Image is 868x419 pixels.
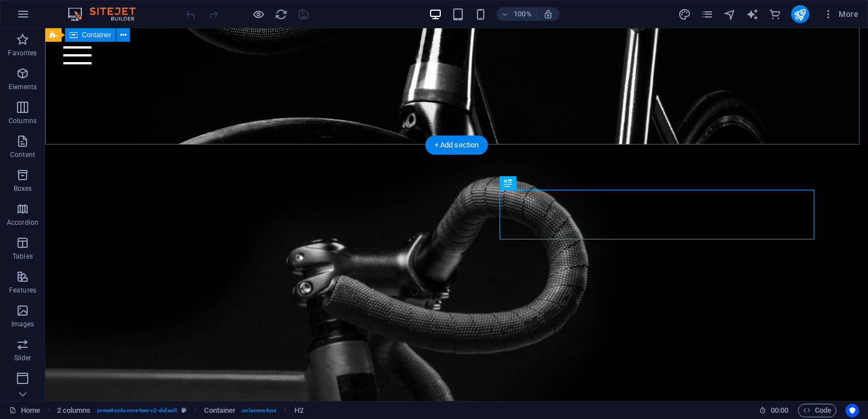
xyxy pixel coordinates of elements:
[543,9,553,19] i: On resize automatically adjust zoom level to fit chosen device.
[95,404,177,417] span: . preset-columns-two-v2-default
[65,7,150,21] img: Editor Logo
[845,404,859,417] button: Usercentrics
[274,7,288,21] button: reload
[701,7,714,21] button: pages
[803,404,831,417] span: Code
[57,404,303,417] nav: breadcrumb
[240,404,276,417] span: . columns-box
[426,136,488,155] div: + Add section
[8,49,37,58] p: Favorites
[746,8,759,21] i: AI Writer
[294,404,303,417] span: Click to select. Double-click to edit
[678,8,691,21] i: Design (Ctrl+Alt+Y)
[14,184,32,193] p: Boxes
[779,406,780,414] span: :
[746,7,759,21] button: text_generator
[14,353,32,363] p: Slider
[181,407,186,413] i: This element is a customizable preset
[514,7,532,21] h6: 100%
[759,404,789,417] h6: Session time
[771,404,788,417] span: 00 00
[57,404,91,417] span: Click to select. Double-click to edit
[701,8,714,21] i: Pages (Ctrl+Alt+S)
[12,252,33,261] p: Tables
[275,8,288,21] i: Reload page
[791,5,809,23] button: publish
[9,404,40,417] a: Click to cancel selection. Double-click to open Pages
[497,7,537,21] button: 100%
[823,8,858,20] span: More
[11,320,34,329] p: Images
[818,5,863,23] button: More
[678,7,692,21] button: design
[9,286,36,295] p: Features
[769,7,782,21] button: commerce
[251,7,265,21] button: Click here to leave preview mode and continue editing
[8,116,37,125] p: Columns
[204,404,236,417] span: Click to select. Double-click to edit
[10,150,35,159] p: Content
[793,8,806,21] i: Publish
[7,218,38,227] p: Accordion
[8,82,37,91] p: Elements
[798,404,836,417] button: Code
[723,8,736,21] i: Navigator
[723,7,737,21] button: navigator
[82,32,111,38] span: Container
[769,8,782,21] i: Commerce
